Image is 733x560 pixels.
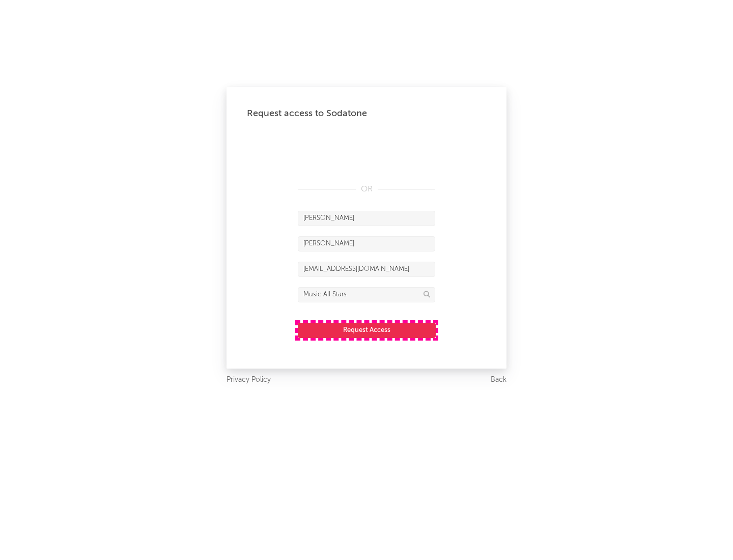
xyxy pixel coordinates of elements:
input: First Name [298,211,435,226]
a: Back [491,374,506,386]
a: Privacy Policy [227,374,271,386]
div: Request access to Sodatone [247,107,486,120]
input: Division [298,287,435,302]
input: Email [298,262,435,277]
input: Last Name [298,236,435,251]
div: OR [298,183,435,195]
button: Request Access [298,323,436,338]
